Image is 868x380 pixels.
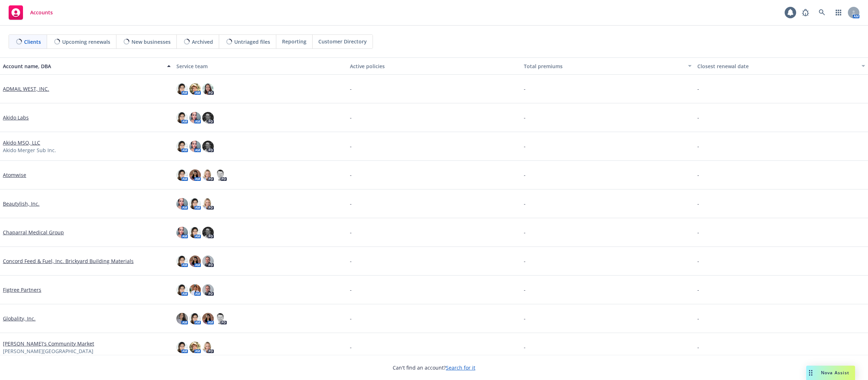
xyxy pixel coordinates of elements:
a: Atomwise [3,171,26,179]
span: Akido Merger Sub Inc. [3,146,56,154]
a: Search for it [446,364,475,371]
span: Nova Assist [821,370,849,376]
span: - [524,142,526,150]
div: Total premiums [524,62,684,70]
span: Clients [24,38,41,46]
img: photo [215,169,227,181]
a: Beautylish, Inc. [3,200,40,207]
img: photo [176,313,188,324]
span: - [697,229,699,236]
span: - [524,286,526,294]
a: Figtree Partners [3,286,41,294]
img: photo [176,112,188,123]
span: Accounts [30,10,53,15]
span: - [697,200,699,207]
span: - [524,114,526,121]
span: - [350,257,352,265]
span: - [350,171,352,179]
img: photo [176,141,188,152]
span: - [350,85,352,93]
span: - [697,171,699,179]
img: photo [202,141,214,152]
img: photo [189,284,201,296]
button: Service team [174,57,347,75]
img: photo [189,255,201,267]
span: - [350,343,352,351]
span: - [524,85,526,93]
img: photo [176,255,188,267]
img: photo [202,284,214,296]
img: photo [202,255,214,267]
a: ADMAIL WEST, INC. [3,85,49,93]
a: Globality, Inc. [3,315,36,322]
a: [PERSON_NAME]'s Community Market [3,340,94,347]
img: photo [176,284,188,296]
span: Archived [192,38,213,46]
img: photo [202,169,214,181]
img: photo [202,342,214,353]
img: photo [189,313,201,324]
span: Upcoming renewals [62,38,110,46]
span: - [697,142,699,150]
img: photo [189,227,201,238]
span: - [524,257,526,265]
a: Report a Bug [798,5,813,20]
span: New businesses [131,38,171,46]
span: - [350,315,352,322]
img: photo [176,83,188,95]
div: Service team [176,62,344,70]
span: Reporting [282,38,306,45]
span: - [697,257,699,265]
img: photo [202,227,214,238]
button: Active policies [347,57,521,75]
a: Search [815,5,829,20]
div: Account name, DBA [3,62,163,70]
span: - [350,286,352,294]
div: Drag to move [806,366,815,380]
a: Akido Labs [3,114,29,121]
span: - [524,171,526,179]
button: Closest renewal date [694,57,868,75]
img: photo [215,313,227,324]
span: - [524,229,526,236]
span: - [697,114,699,121]
span: Untriaged files [234,38,270,46]
img: photo [202,83,214,95]
img: photo [189,169,201,181]
span: [PERSON_NAME][GEOGRAPHIC_DATA] [3,347,93,355]
img: photo [176,342,188,353]
a: Akido MSO, LLC [3,139,40,146]
span: - [697,343,699,351]
img: photo [189,112,201,123]
span: - [697,85,699,93]
button: Total premiums [521,57,694,75]
span: - [350,200,352,207]
span: - [697,286,699,294]
span: - [350,114,352,121]
a: Chaparral Medical Group [3,229,64,236]
a: Concord Feed & Fuel, Inc. Brickyard Building Materials [3,257,134,265]
img: photo [176,169,188,181]
span: - [524,343,526,351]
span: Can't find an account? [393,364,475,371]
img: photo [202,112,214,123]
img: photo [176,198,188,210]
span: - [524,200,526,207]
span: Customer Directory [318,38,367,45]
img: photo [189,141,201,152]
img: photo [202,198,214,210]
span: - [524,315,526,322]
img: photo [189,198,201,210]
img: photo [189,342,201,353]
img: photo [202,313,214,324]
span: - [697,315,699,322]
button: Nova Assist [806,366,855,380]
img: photo [189,83,201,95]
div: Closest renewal date [697,62,857,70]
img: photo [176,227,188,238]
span: - [350,229,352,236]
a: Accounts [6,3,56,23]
span: - [350,142,352,150]
a: Switch app [831,5,846,20]
div: Active policies [350,62,518,70]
